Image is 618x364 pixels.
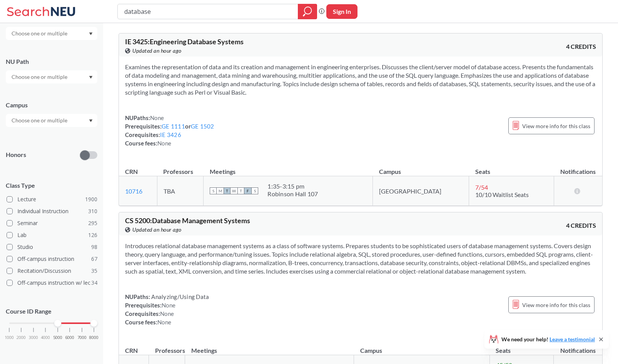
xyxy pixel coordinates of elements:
[224,187,230,194] span: T
[210,187,217,194] span: S
[326,4,357,19] button: Sign In
[29,336,38,340] span: 3000
[191,123,214,130] a: GE 1502
[6,57,97,66] div: NU Path
[85,195,97,204] span: 1900
[6,27,97,40] div: Dropdown arrow
[5,336,14,340] span: 1000
[160,310,174,317] span: None
[6,101,97,109] div: Campus
[6,307,97,316] p: Course ID Range
[373,160,469,176] th: Campus
[8,72,72,82] input: Choose one or multiple
[125,114,214,147] div: NUPaths: Prerequisites: or Corequisites: Course fees:
[6,114,97,127] div: Dropdown arrow
[554,160,602,176] th: Notifications
[298,4,317,19] div: magnifying glass
[150,114,164,121] span: None
[185,339,354,355] th: Meetings
[88,207,97,215] span: 310
[125,63,596,97] section: Examines the representation of data and its creation and management in engineering enterprises. D...
[89,76,93,79] svg: Dropdown arrow
[125,187,142,195] a: 10716
[91,243,97,251] span: 98
[125,346,138,355] div: CRN
[150,293,209,300] span: Analyzing/Using Data
[132,225,182,234] span: Updated an hour ago
[89,32,93,35] svg: Dropdown arrow
[6,70,97,83] div: Dropdown arrow
[91,255,97,263] span: 67
[303,6,312,17] svg: magnifying glass
[475,191,529,198] span: 10/10 Waitlist Seats
[217,187,224,194] span: M
[204,160,373,176] th: Meetings
[157,160,204,176] th: Professors
[7,278,97,288] label: Off-campus instruction w/ lec
[125,292,209,326] div: NUPaths: Prerequisites: Corequisites: Course fees:
[91,267,97,275] span: 35
[469,160,554,176] th: Seats
[162,123,185,130] a: GE 1111
[157,319,171,326] span: None
[41,336,50,340] span: 4000
[7,194,97,204] label: Lecture
[237,187,244,194] span: T
[124,5,292,18] input: Class, professor, course number, "phrase"
[77,336,87,340] span: 7000
[522,121,590,131] span: View more info for this class
[157,176,204,206] td: TBA
[475,184,488,191] span: 7 / 54
[550,336,595,342] a: Leave a testimonial
[7,230,97,240] label: Lab
[89,119,93,122] svg: Dropdown arrow
[522,300,590,310] span: View more info for this class
[162,302,175,309] span: None
[251,187,258,194] span: S
[149,339,185,355] th: Professors
[566,221,596,230] span: 4 CREDITS
[125,216,250,225] span: CS 5200 : Database Management Systems
[88,219,97,227] span: 295
[125,242,596,276] section: Introduces relational database management systems as a class of software systems. Prepares studen...
[65,336,74,340] span: 6000
[7,242,97,252] label: Studio
[89,336,99,340] span: 8000
[125,37,244,46] span: IE 3425 : Engineering Database Systems
[7,206,97,216] label: Individual Instruction
[17,336,26,340] span: 2000
[354,339,489,355] th: Campus
[6,150,26,159] p: Honors
[7,218,97,228] label: Seminar
[91,279,97,287] span: 34
[6,181,97,190] span: Class Type
[125,167,138,176] div: CRN
[230,187,237,194] span: W
[501,337,595,342] span: We need your help!
[373,176,469,206] td: [GEOGRAPHIC_DATA]
[244,187,251,194] span: F
[53,336,62,340] span: 5000
[157,140,171,147] span: None
[88,231,97,239] span: 126
[267,182,318,190] div: 1:35 - 3:15 pm
[566,42,596,51] span: 4 CREDITS
[7,254,97,264] label: Off-campus instruction
[8,29,72,38] input: Choose one or multiple
[7,266,97,276] label: Recitation/Discussion
[8,116,72,125] input: Choose one or multiple
[160,131,181,138] a: IE 3426
[267,190,318,198] div: Robinson Hall 107
[132,47,182,55] span: Updated an hour ago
